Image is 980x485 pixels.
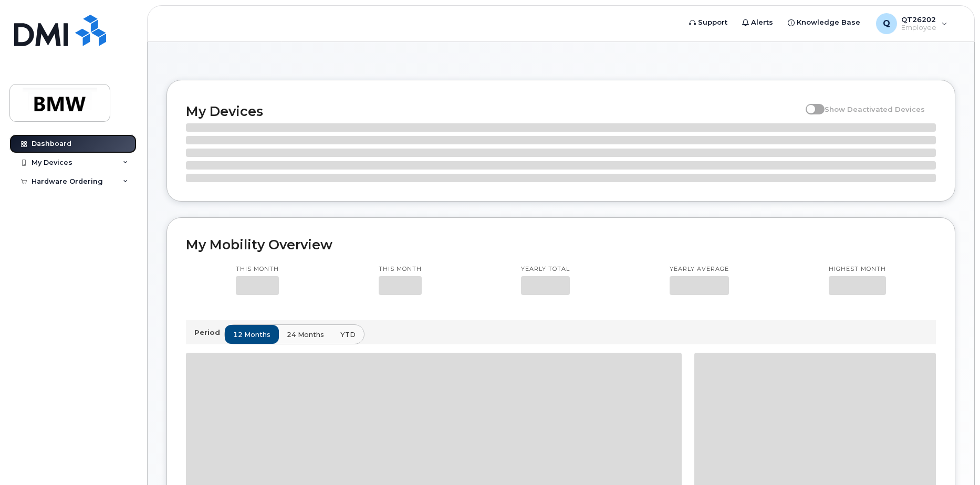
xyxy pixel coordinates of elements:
[521,265,570,273] p: Yearly total
[340,330,356,340] span: YTD
[825,105,925,113] span: Show Deactivated Devices
[186,237,936,252] h2: My Mobility Overview
[236,265,279,273] p: This month
[186,103,800,119] h2: My Devices
[194,328,224,338] p: Period
[379,265,422,273] p: This month
[287,330,324,340] span: 24 months
[670,265,729,273] p: Yearly average
[829,265,886,273] p: Highest month
[806,99,814,108] input: Show Deactivated Devices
